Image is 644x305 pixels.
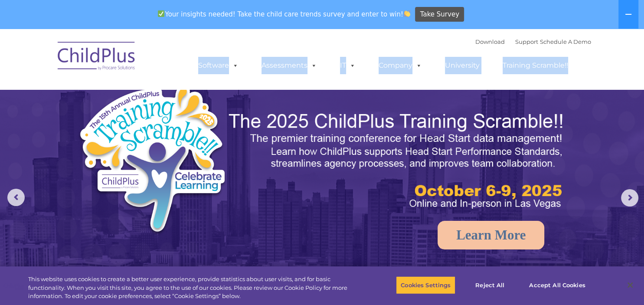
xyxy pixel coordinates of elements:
[190,57,247,74] a: Software
[621,275,640,295] button: Close
[524,276,590,294] button: Accept All Cookies
[370,57,431,74] a: Company
[436,57,488,74] a: University
[420,7,459,22] span: Take Survey
[404,10,410,17] img: 👏
[494,57,577,74] a: Training Scramble!!
[540,38,591,45] a: Schedule A Demo
[154,6,414,23] span: Your insights needed! Take the child care trends survey and enter to win!
[475,38,505,45] a: Download
[253,57,326,74] a: Assessments
[415,7,464,22] a: Take Survey
[28,275,354,301] div: This website uses cookies to create a better user experience, provide statistics about user visit...
[515,38,538,45] a: Support
[438,221,544,249] a: Learn More
[121,93,157,99] span: Phone number
[158,10,164,17] img: ✅
[121,57,147,64] span: Last name
[463,276,517,294] button: Reject All
[396,276,455,294] button: Cookies Settings
[331,57,364,74] a: IT
[475,38,591,45] font: |
[53,36,140,79] img: ChildPlus by Procare Solutions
